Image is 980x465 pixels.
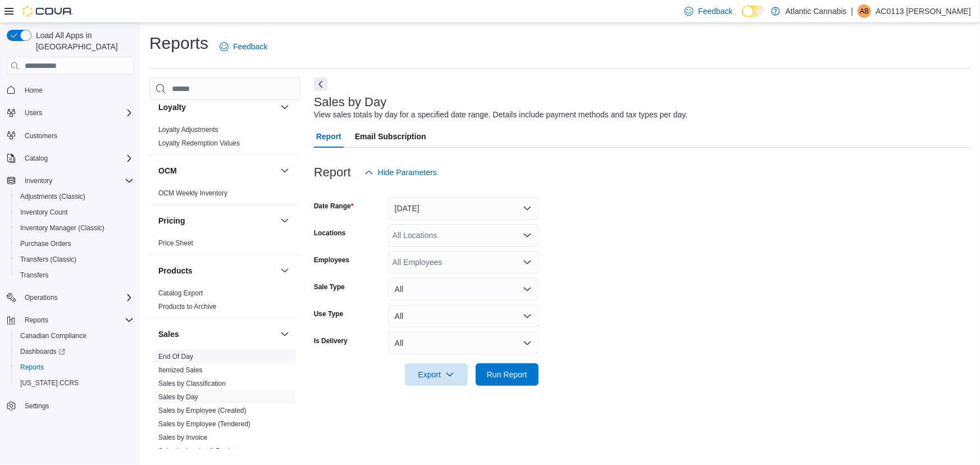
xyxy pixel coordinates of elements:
[2,105,138,121] button: Users
[388,278,539,300] button: All
[20,399,53,413] a: Settings
[233,41,267,52] span: Feedback
[158,447,239,455] a: Sales by Invoice & Product
[158,433,207,442] span: Sales by Invoice
[16,268,53,282] a: Transfers
[16,206,134,219] span: Inventory Count
[16,345,70,358] a: Dashboards
[158,393,198,402] span: Sales by Day
[786,4,847,18] p: Atlantic Cannabis
[158,434,207,441] a: Sales by Invoice
[16,376,83,390] a: [US_STATE] CCRS
[476,363,539,386] button: Run Report
[25,316,48,325] span: Reports
[215,35,272,58] a: Feedback
[11,220,138,236] button: Inventory Manager (Classic)
[20,152,52,165] button: Catalog
[25,108,42,117] span: Users
[20,255,76,264] span: Transfers (Classic)
[314,109,688,121] div: View sales totals by day for a specified date range. Details include payment methods and tax type...
[16,329,91,343] a: Canadian Compliance
[158,265,193,276] h3: Products
[158,420,250,428] span: Sales by Employee (Tendered)
[11,267,138,283] button: Transfers
[314,202,354,211] label: Date Range
[316,125,341,148] span: Report
[20,313,134,327] span: Reports
[16,345,134,358] span: Dashboards
[278,327,291,341] button: Sales
[158,353,193,361] a: End Of Day
[158,126,218,134] a: Loyalty Adjustments
[158,393,198,401] a: Sales by Day
[31,30,134,52] span: Load All Apps in [GEOGRAPHIC_DATA]
[149,286,300,318] div: Products
[11,328,138,344] button: Canadian Compliance
[16,237,76,250] a: Purchase Orders
[378,167,437,178] span: Hide Parameters
[16,237,134,250] span: Purchase Orders
[158,165,177,176] h3: OCM
[158,303,216,311] a: Products to Archive
[412,363,461,386] span: Export
[314,256,349,265] label: Employees
[149,32,208,54] h1: Reports
[20,379,79,388] span: [US_STATE] CCRS
[20,313,53,327] button: Reports
[2,127,138,144] button: Customers
[11,252,138,267] button: Transfers (Classic)
[25,293,58,302] span: Operations
[11,344,138,359] a: Dashboards
[523,231,532,240] button: Open list of options
[22,6,73,17] img: Cova
[314,166,351,179] h3: Report
[158,329,179,340] h3: Sales
[20,291,134,304] span: Operations
[20,84,47,97] a: Home
[149,236,300,254] div: Pricing
[388,332,539,354] button: All
[314,309,343,318] label: Use Type
[20,208,68,217] span: Inventory Count
[16,221,109,235] a: Inventory Manager (Classic)
[158,446,239,455] span: Sales by Invoice & Product
[158,215,276,226] button: Pricing
[388,197,539,220] button: [DATE]
[158,165,276,176] button: OCM
[698,6,732,17] span: Feedback
[158,139,240,148] span: Loyalty Redemption Values
[158,406,247,415] span: Sales by Employee (Created)
[158,125,218,134] span: Loyalty Adjustments
[360,161,441,184] button: Hide Parameters
[16,206,72,219] a: Inventory Count
[314,95,387,109] h3: Sales by Day
[2,151,138,166] button: Catalog
[158,189,227,197] a: OCM Weekly Inventory
[25,131,57,140] span: Customers
[158,102,276,113] button: Loyalty
[158,302,216,311] span: Products to Archive
[11,375,138,391] button: [US_STATE] CCRS
[20,152,134,165] span: Catalog
[16,361,48,374] a: Reports
[16,221,134,235] span: Inventory Manager (Classic)
[314,282,345,291] label: Sale Type
[20,224,104,233] span: Inventory Manager (Classic)
[158,366,203,375] span: Itemized Sales
[876,4,971,18] p: AC0113 [PERSON_NAME]
[2,290,138,306] button: Operations
[16,329,134,343] span: Canadian Compliance
[11,359,138,375] button: Reports
[25,154,48,163] span: Catalog
[20,129,134,143] span: Customers
[20,83,134,97] span: Home
[20,192,85,201] span: Adjustments (Classic)
[20,239,71,248] span: Purchase Orders
[388,305,539,327] button: All
[20,174,134,188] span: Inventory
[158,239,193,248] span: Price Sheet
[2,81,138,98] button: Home
[2,398,138,414] button: Settings
[20,331,86,340] span: Canadian Compliance
[20,106,134,120] span: Users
